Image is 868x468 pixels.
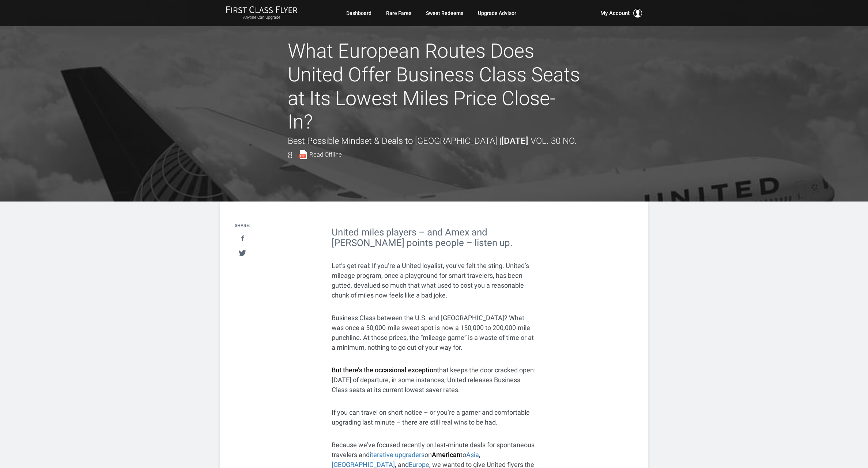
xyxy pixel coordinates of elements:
a: Share [235,232,250,245]
p: If you can travel on short notice – or you’re a gamer and comfortable upgrading last minute – the... [332,407,536,427]
a: First Class FlyerAnyone Can Upgrade [226,6,298,20]
a: Read Offline [298,150,342,159]
span: Read Offline [309,151,342,158]
a: iterative upgraders [370,451,424,459]
p: Business Class between the U.S. and [GEOGRAPHIC_DATA]? What was once a 50,000-mile sweet spot is ... [332,313,536,352]
span: Vol. 30 No. 8 [288,136,577,160]
small: Anyone Can Upgrade [226,15,298,20]
strong: American [432,451,460,459]
img: First Class Flyer [226,6,298,14]
a: Rare Fares [386,7,411,20]
strong: [DATE] [501,136,528,146]
h4: Share: [235,223,250,228]
h1: What European Routes Does United Offer Business Class Seats at Its Lowest Miles Price Close-In? [288,39,580,134]
h2: United miles players – and Amex and [PERSON_NAME] points people – listen up. [332,227,536,248]
a: Asia [466,451,479,459]
a: Sweet Redeems [426,7,463,20]
a: Tweet [235,246,250,260]
div: Best Possible Mindset & Deals to [GEOGRAPHIC_DATA] | [288,134,580,162]
a: Upgrade Advisor [478,7,516,20]
img: pdf-file.svg [298,150,307,159]
button: My Account [600,9,642,18]
span: My Account [600,9,630,18]
p: Let’s get real: If you’re a United loyalist, you’ve felt the sting. United’s mileage program, onc... [332,261,536,300]
a: Dashboard [346,7,371,20]
strong: But there’s the occasional exception [332,366,437,374]
p: that keeps the door cracked open: [DATE] of departure, in some instances, United releases Busines... [332,365,536,395]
